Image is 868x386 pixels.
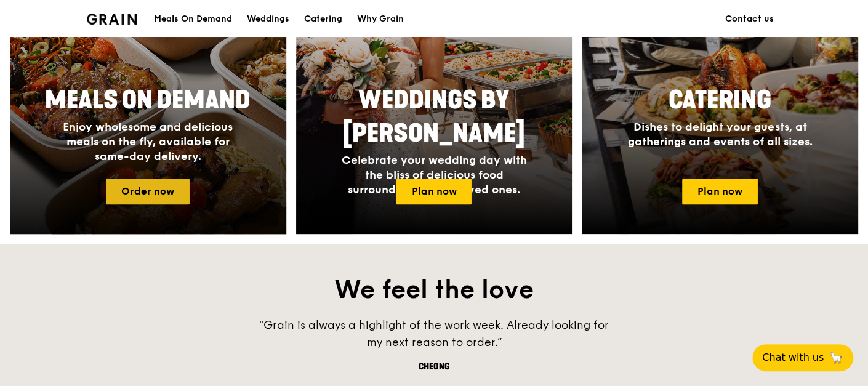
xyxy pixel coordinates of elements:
[628,120,813,148] span: Dishes to delight your guests, at gatherings and events of all sizes.
[239,1,297,38] a: Weddings
[249,361,619,373] div: Cheong
[682,179,758,204] a: Plan now
[752,344,853,371] button: Chat with us🦙
[45,86,251,115] span: Meals On Demand
[304,1,342,38] div: Catering
[829,350,843,365] span: 🦙
[297,1,350,38] a: Catering
[249,316,619,351] div: "Grain is always a highlight of the work week. Already looking for my next reason to order.”
[341,153,526,196] span: Celebrate your wedding day with the bliss of delicious food surrounded by your loved ones.
[154,1,232,38] div: Meals On Demand
[396,179,472,204] a: Plan now
[87,14,137,25] img: Grain
[669,86,771,115] span: Catering
[63,120,233,163] span: Enjoy wholesome and delicious meals on the fly, available for same-day delivery.
[718,1,781,38] a: Contact us
[247,1,289,38] div: Weddings
[357,1,404,38] div: Why Grain
[762,350,824,365] span: Chat with us
[350,1,411,38] a: Why Grain
[343,86,525,148] span: Weddings by [PERSON_NAME]
[106,179,190,204] a: Order now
